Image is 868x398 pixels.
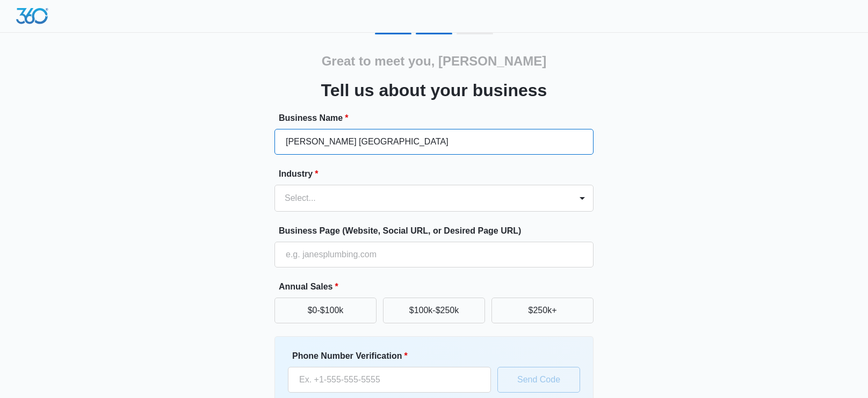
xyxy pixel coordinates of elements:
[279,112,598,125] label: Business Name
[322,52,547,71] h2: Great to meet you, [PERSON_NAME]
[274,129,594,155] input: e.g. Jane's Plumbing
[288,367,491,393] input: Ex. +1-555-555-5555
[279,168,598,180] label: Industry
[279,225,598,237] label: Business Page (Website, Social URL, or Desired Page URL)
[491,298,594,323] button: $250k+
[274,298,377,323] button: $0-$100k
[383,298,485,323] button: $100k-$250k
[274,242,594,267] input: e.g. janesplumbing.com
[292,350,495,363] label: Phone Number Verification
[279,280,598,293] label: Annual Sales
[321,77,547,103] h3: Tell us about your business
